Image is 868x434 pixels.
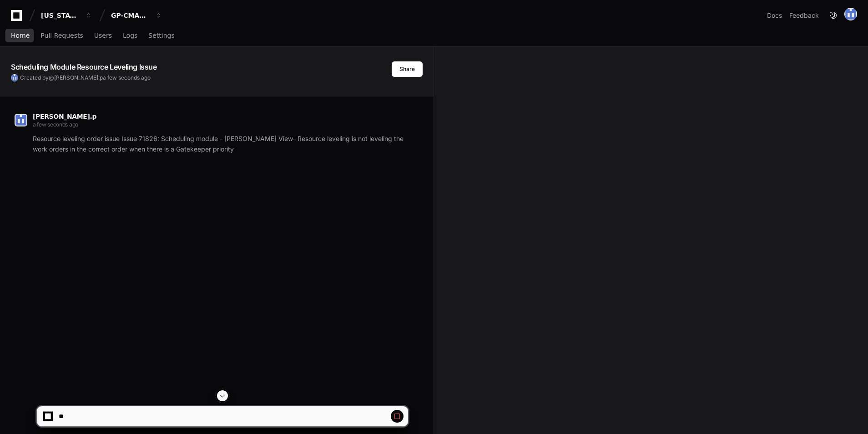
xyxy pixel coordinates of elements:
span: Pull Requests [40,33,83,38]
app-text-character-animate: Scheduling Module Resource Leveling Issue [11,62,157,71]
a: Home [11,25,30,46]
span: [PERSON_NAME].p [54,74,103,81]
a: Settings [148,25,174,46]
a: Logs [123,25,137,46]
a: Pull Requests [40,25,83,46]
div: GP-CMAG-MP2 [111,11,150,20]
p: Resource leveling order issue Issue 71826: Scheduling module - [PERSON_NAME] View- Resource level... [33,134,408,155]
button: Share [392,61,423,77]
a: Users [94,25,112,46]
span: Created by [20,74,151,81]
img: 174426149 [844,8,857,20]
span: Home [11,33,30,38]
a: Docs [767,11,782,20]
span: a few seconds ago [33,121,78,128]
span: [PERSON_NAME].p [33,113,96,120]
span: @ [49,74,54,81]
button: GP-CMAG-MP2 [107,7,166,24]
button: Feedback [789,11,819,20]
span: Settings [148,33,174,38]
span: a few seconds ago [103,74,151,81]
img: 174426149 [15,114,27,126]
div: [US_STATE] Pacific [41,11,80,20]
button: [US_STATE] Pacific [37,7,96,24]
img: 174426149 [11,74,18,81]
span: Users [94,33,112,38]
span: Logs [123,33,137,38]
